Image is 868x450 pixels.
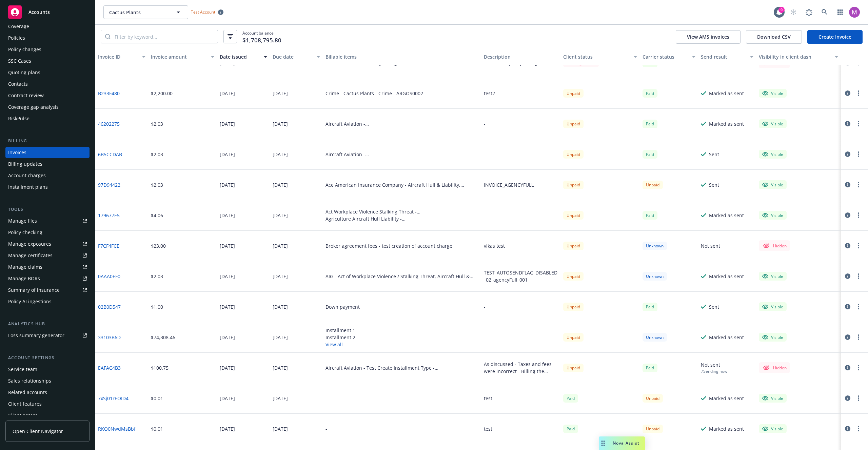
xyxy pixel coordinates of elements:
div: Visible [762,151,783,157]
div: Aircraft Aviation - Test Create Installment Type - TESTCREATETINSTA [325,364,479,371]
div: Invoice ID [98,53,138,60]
div: Hidden [762,364,787,372]
button: Nova Assist [599,436,645,450]
div: Unpaid [563,333,584,342]
span: Paid [643,120,657,128]
div: Quoting plans [8,67,40,78]
div: Visible [762,212,783,218]
button: Billable items [323,49,481,65]
div: Paid [643,150,657,159]
div: Account charges [8,170,46,181]
div: Installment plans [8,182,48,192]
div: [DATE] [273,425,288,432]
div: $2,200.00 [151,90,173,97]
button: Invoice amount [148,49,217,65]
a: Billing updates [5,159,90,169]
button: Send result [698,49,756,65]
a: SSC Cases [5,56,90,66]
div: Summary of insurance [8,285,60,295]
button: Due date [270,49,323,65]
div: Not sent [701,242,720,249]
div: Related accounts [8,387,47,398]
div: Marked as sent [709,212,744,219]
div: Billing updates [8,159,42,169]
div: Service team [8,364,37,375]
button: Client status [560,49,640,65]
a: Policy AI ingestions [5,296,90,307]
div: Aircraft Aviation - MultiplePolicies_AutoSendEnable_01_scheduled30nov_03 - MultiplePolicies_AutoS... [325,151,479,158]
span: Paid [563,425,578,433]
a: Installment plans [5,182,90,192]
a: Service team [5,364,90,375]
div: [DATE] [220,181,235,188]
div: Paid [643,364,657,372]
div: Visible [762,334,783,340]
div: Due date [273,53,313,60]
a: F7CF4FCE [98,242,119,249]
div: test [484,395,492,402]
div: [DATE] [220,303,235,310]
div: Invoice amount [151,53,207,60]
div: Paid [643,211,657,220]
a: Manage exposures [5,239,90,249]
div: RiskPulse [8,113,29,124]
div: Tools [5,206,90,213]
div: Date issued [220,53,260,60]
a: Create Invoice [807,30,863,44]
div: [DATE] [220,425,235,432]
div: [DATE] [273,364,288,371]
div: Aircraft Aviation - MultiplePolicies_AutoSendEnable_01_scheduled30nov_03 - MultiplePolicies_AutoS... [325,120,479,127]
div: INVOICE_AGENCYFULL [484,181,534,188]
div: Client status [563,53,630,60]
a: Sales relationships [5,375,90,386]
a: Coverage gap analysis [5,102,90,112]
div: SSC Cases [8,56,31,66]
div: Unpaid [563,242,584,250]
div: [DATE] [273,151,288,158]
div: Visible [762,182,783,188]
span: Accounts [28,9,50,15]
div: Policy changes [8,44,41,55]
div: Hidden [762,242,787,250]
div: Manage exposures [8,239,51,249]
div: $100.75 [151,364,169,371]
div: Contract review [8,90,44,101]
div: [DATE] [220,273,235,280]
div: Unpaid [563,272,584,281]
div: [DATE] [273,212,288,219]
span: Paid [643,303,657,311]
div: Installment 1 [325,327,355,334]
div: [DATE] [273,120,288,127]
a: Account charges [5,170,90,181]
a: Invoices [5,147,90,158]
a: Summary of insurance [5,285,90,295]
div: Manage certificates [8,250,53,261]
div: - [325,425,327,432]
span: Nova Assist [613,440,639,446]
a: Contacts [5,79,90,89]
div: [DATE] [220,151,235,158]
div: $2.03 [151,151,163,158]
div: Visible [762,304,783,310]
a: Client features [5,398,90,409]
div: test2 [484,90,495,97]
a: Manage certificates [5,250,90,261]
div: TEST_AUTOSENDFLAG_DISABLED_02_agencyFull_001 [484,269,558,283]
div: Unpaid [563,120,584,128]
div: Unknown [643,272,667,281]
a: 179677E5 [98,212,120,219]
span: Test Account [191,9,215,15]
div: Manage claims [8,262,42,272]
button: View all [325,341,355,348]
div: Marked as sent [709,120,744,127]
button: Download CSV [746,30,802,44]
span: Test Account [188,8,226,16]
div: Client features [8,398,42,409]
div: Visible [762,121,783,127]
a: Accounts [5,3,90,22]
div: test [484,425,492,432]
span: Account balance [242,30,281,43]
